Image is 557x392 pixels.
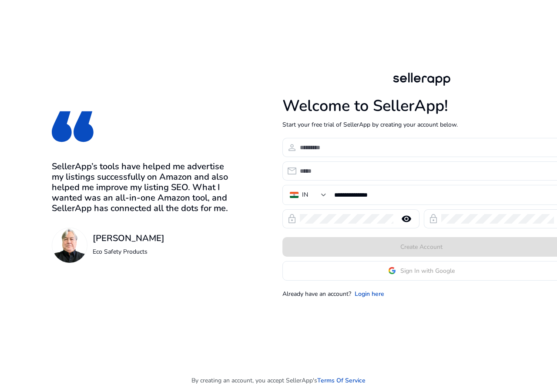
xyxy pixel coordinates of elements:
span: email [287,166,297,176]
h3: [PERSON_NAME] [93,233,164,244]
span: person [287,142,297,153]
p: Eco Safety Products [93,247,164,256]
span: lock [287,214,297,224]
p: Already have an account? [282,289,351,298]
a: Terms Of Service [317,376,366,385]
span: lock [428,214,439,224]
mat-icon: remove_red_eye [396,214,417,224]
div: IN [302,190,308,200]
a: Login here [355,289,384,298]
h3: SellerApp’s tools have helped me advertise my listings successfully on Amazon and also helped me ... [52,161,238,214]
